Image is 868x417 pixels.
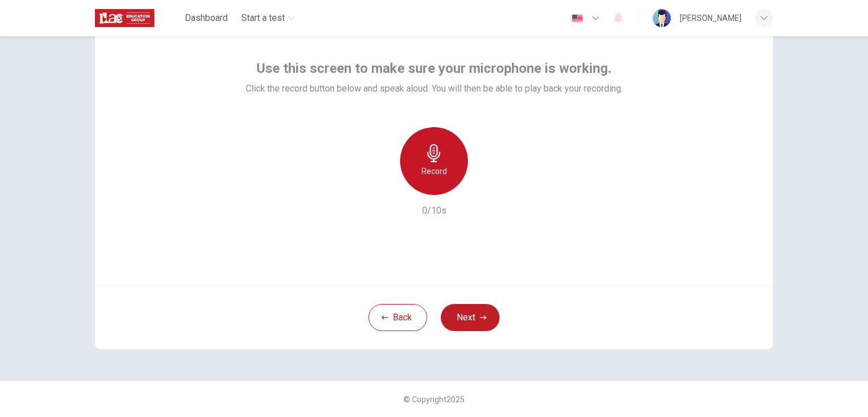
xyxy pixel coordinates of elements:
[680,11,741,25] div: [PERSON_NAME]
[257,59,611,77] span: Use this screen to make sure your microphone is working.
[653,9,671,27] img: Profile picture
[422,164,447,178] h6: Record
[95,7,154,29] img: ILAC logo
[403,395,465,404] span: © Copyright 2025
[180,8,232,28] button: Dashboard
[368,304,427,331] button: Back
[422,204,446,218] h6: 0/10s
[185,11,228,25] span: Dashboard
[237,8,300,28] button: Start a test
[570,14,584,23] img: en
[246,82,623,95] span: Click the record button below and speak aloud. You will then be able to play back your recording.
[241,11,285,25] span: Start a test
[95,7,180,29] a: ILAC logo
[400,127,468,195] button: Record
[441,304,500,331] button: Next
